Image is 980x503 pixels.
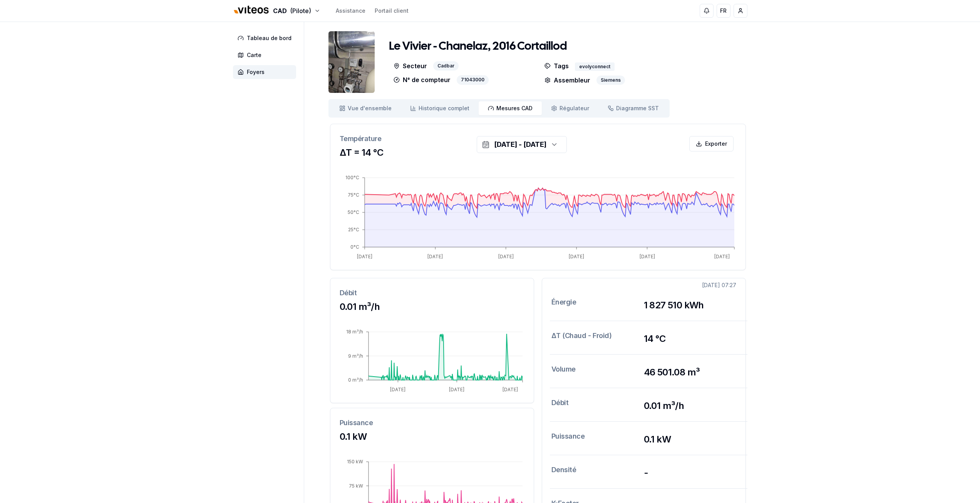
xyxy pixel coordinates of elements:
[330,101,401,115] a: Vue d'ensemble
[328,31,375,93] img: unit Image
[689,136,734,151] button: Exporter
[702,281,736,289] div: [DATE] 07:27
[401,101,479,115] a: Historique complet
[390,387,405,392] tspan: [DATE]
[348,353,363,359] tspan: 9 m³/h
[542,101,598,115] a: Régulateur
[616,104,659,112] span: Diagramme SST
[348,104,392,112] span: Vue d'ensemble
[273,6,287,15] span: CAD
[644,299,736,311] h3: 1 827 510 kWh
[598,101,668,115] a: Diagramme SST
[349,483,363,489] tspan: 75 kW
[639,254,655,259] tspan: [DATE]
[340,146,736,159] h3: ΔT = 14 °C
[233,3,320,19] button: CAD(Pilote)
[247,34,291,42] span: Tableau de bord
[340,431,524,443] h3: 0.1 kW
[551,431,644,446] h3: Puissance
[569,254,584,259] tspan: [DATE]
[457,75,489,85] div: 71043000
[348,209,359,215] tspan: 50°C
[494,139,546,150] div: [DATE] - [DATE]
[644,433,736,446] h3: 0.1 kW
[449,387,464,392] tspan: [DATE]
[419,104,469,112] span: Historique complet
[336,7,365,15] a: Assistance
[644,366,736,379] h3: 46 501.08 m³
[348,192,359,198] tspan: 75°C
[644,400,736,412] h3: 0.01 m³/h
[347,459,363,464] tspan: 150 kW
[479,101,542,115] a: Mesures CAD
[575,62,615,71] div: evolyconnect
[714,254,730,259] tspan: [DATE]
[496,104,533,112] span: Mesures CAD
[233,65,299,79] a: Foyers
[340,288,524,298] h3: Débit
[389,40,567,54] h1: Le Vivier - Chanelaz, 2016 Cortaillod
[233,1,270,19] img: Viteos - CAD Logo
[350,244,359,250] tspan: 0°C
[375,7,409,15] a: Portail client
[345,175,359,180] tspan: 100°C
[357,254,372,259] tspan: [DATE]
[340,133,736,144] h3: Température
[394,61,427,71] p: Secteur
[340,417,524,428] h3: Puissance
[720,7,727,15] span: FR
[544,76,590,85] p: Assembleur
[551,330,644,345] h3: ΔT (Chaud - Froid)
[644,467,736,479] h3: -
[551,364,644,379] h3: Volume
[644,333,736,345] h3: 14 °C
[433,61,459,71] div: Cadbar
[290,6,311,15] span: (Pilote)
[348,377,363,383] tspan: 0 m³/h
[551,297,644,311] h3: Énergie
[477,136,567,153] button: [DATE] - [DATE]
[503,387,518,392] tspan: [DATE]
[346,329,363,335] tspan: 18 m³/h
[348,227,359,232] tspan: 25°C
[551,464,644,479] h3: Densité
[233,48,299,62] a: Carte
[340,301,524,313] h3: 0.01 m³/h
[596,76,625,85] div: Siemens
[394,75,451,85] p: N° de compteur
[544,61,569,71] p: Tags
[551,397,644,412] h3: Débit
[233,31,299,45] a: Tableau de bord
[247,51,261,59] span: Carte
[427,254,443,259] tspan: [DATE]
[498,254,513,259] tspan: [DATE]
[560,104,589,112] span: Régulateur
[717,4,730,18] button: FR
[247,68,265,76] span: Foyers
